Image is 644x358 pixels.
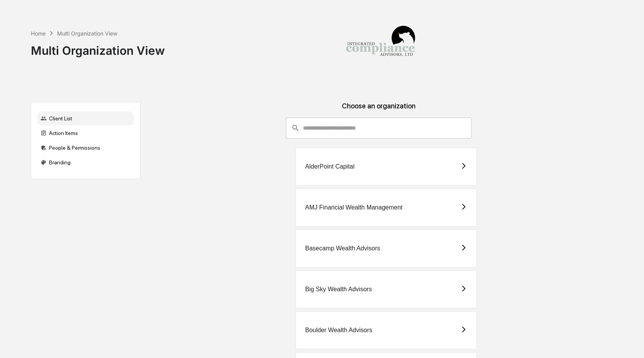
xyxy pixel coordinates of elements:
div: People & Permissions [37,141,134,155]
div: AlderPoint Capital [305,163,355,170]
div: Big Sky Wealth Advisors [305,286,372,293]
div: Multi Organization View [31,37,165,57]
div: Boulder Wealth Advisors [305,327,372,334]
img: Integrated Compliance Advisors [342,6,419,83]
div: Action Items [37,126,134,140]
div: Client List [37,111,134,125]
div: Multi Organization View [57,30,117,37]
div: Branding [37,155,134,169]
div: AMJ Financial Wealth Management [305,204,402,211]
div: Choose an organization [147,102,610,118]
div: Basecamp Wealth Advisors [305,245,380,252]
div: Home [31,30,46,37]
div: consultant-dashboard__filter-organizations-search-bar [286,118,472,138]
